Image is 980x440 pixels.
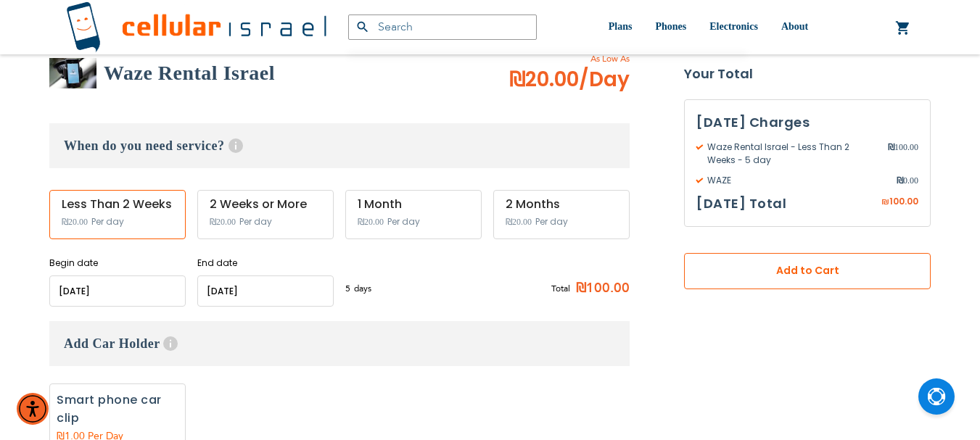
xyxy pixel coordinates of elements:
span: ₪ [881,196,889,209]
span: About [781,21,808,32]
img: Waze Rental Israel [49,58,96,88]
label: End date [197,257,334,270]
span: ₪20.00 [506,217,532,227]
h3: When do you need service? [49,123,630,168]
span: ₪20.00 [509,65,630,94]
h3: [DATE] Total [696,193,786,215]
span: ₪20.00 [358,217,384,227]
span: ₪ [897,174,903,187]
span: Per day [535,215,568,228]
h3: [DATE] Charges [696,112,918,133]
span: Help [228,138,243,153]
span: Plans [609,21,633,32]
div: Accessibility Menu [17,393,49,425]
label: Begin date [49,257,186,270]
h2: Waze Rental Israel [104,59,275,88]
span: Electronics [709,21,758,32]
span: ₪ [888,141,894,154]
input: MM/DD/YYYY [197,275,334,307]
strong: Your Total [684,63,931,85]
span: Waze Rental Israel - Less Than 2 Weeks - 5 day [696,141,888,167]
span: WAZE [696,174,897,187]
span: ₪20.00 [62,217,88,227]
div: 2 Months [506,198,617,211]
input: Search [348,14,537,40]
img: Cellular Israel Logo [66,1,326,53]
span: Total [551,282,570,295]
span: As Low As [470,52,630,65]
span: /Day [579,65,630,94]
h3: Add Car Holder [49,321,630,366]
div: 1 Month [358,198,469,211]
span: Add to Cart [732,263,883,278]
span: Per day [239,215,272,228]
span: Per day [387,215,420,228]
button: Add to Cart [684,253,931,289]
span: 0.00 [897,174,918,187]
span: days [354,282,371,295]
span: 5 [345,282,354,295]
input: MM/DD/YYYY [49,275,186,307]
div: 2 Weeks or More [210,198,321,211]
span: ₪20.00 [210,217,236,227]
span: 100.00 [889,195,918,207]
span: ₪100.00 [570,278,630,299]
span: Phones [655,21,686,32]
span: 100.00 [888,141,918,167]
span: Per day [91,215,124,228]
div: Less Than 2 Weeks [62,198,173,211]
span: Help [163,336,178,351]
